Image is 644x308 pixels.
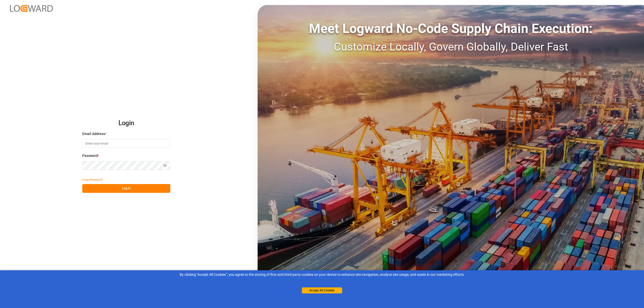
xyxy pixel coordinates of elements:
img: Logward_new_orange.png [10,5,53,12]
span: Password [82,153,98,158]
button: Log In [82,184,170,193]
button: Accept All Cookies [302,287,342,293]
span: Email Address [82,131,105,137]
div: By clicking "Accept All Cookies”, you agree to the storing of first and third-party cookies on yo... [4,272,640,277]
h2: Login [82,115,170,131]
div: Meet Logward No-Code Supply Chain Execution: [258,19,644,38]
input: Enter your email [82,139,170,148]
div: Customize Locally, Govern Globally, Deliver Fast [258,38,644,55]
button: Forgot Password? [82,175,103,184]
